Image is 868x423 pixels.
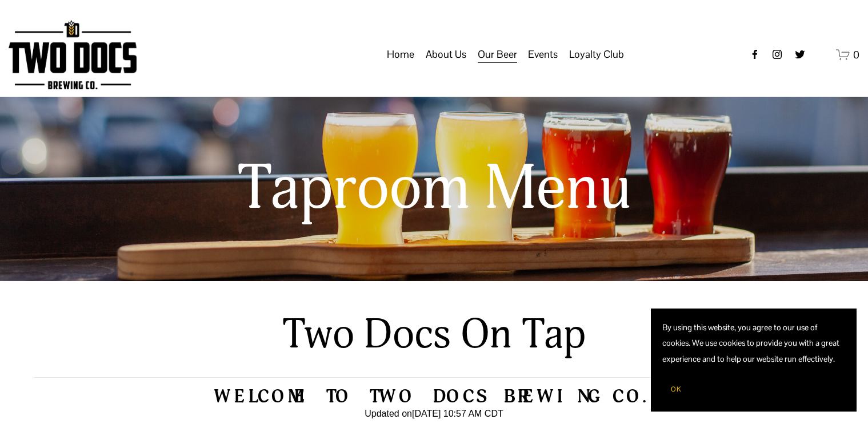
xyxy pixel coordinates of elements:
[412,409,503,418] time: [DATE] 10:57 AM CDT
[365,409,412,418] span: Updated on
[836,48,859,62] a: 0 items in cart
[651,309,857,412] section: Cookie banner
[34,389,834,404] h2: Welcome to Two Docs Brewing Co.
[478,45,517,64] span: Our Beer
[387,44,414,65] a: Home
[671,385,681,394] span: OK
[528,44,558,65] a: folder dropdown
[569,45,624,64] span: Loyalty Club
[426,45,466,64] span: About Us
[771,49,783,60] a: instagram-unauth
[478,44,517,65] a: folder dropdown
[749,49,761,60] a: Facebook
[662,320,845,367] p: By using this website, you agree to our use of cookies. We use cookies to provide you with a grea...
[134,155,734,224] h1: Taproom Menu
[662,378,690,400] button: OK
[9,20,137,89] img: Two Docs Brewing Co.
[853,48,859,61] span: 0
[239,310,629,361] h2: Two Docs On Tap
[528,45,558,64] span: Events
[569,44,624,65] a: folder dropdown
[794,49,806,60] a: twitter-unauth
[426,44,466,65] a: folder dropdown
